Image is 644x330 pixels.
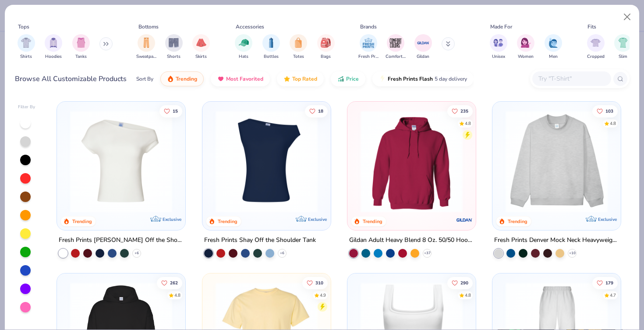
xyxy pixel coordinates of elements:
button: filter button [136,34,156,60]
div: filter for Fresh Prints [358,34,379,60]
div: Accessories [236,23,264,31]
div: filter for Totes [290,34,307,60]
div: filter for Slim [614,34,632,60]
span: Gildan [417,53,429,60]
span: Price [346,75,359,82]
button: filter button [165,34,183,60]
div: Browse All Customizable Products [15,74,127,84]
div: Made For [490,23,512,31]
img: Totes Image [294,38,303,48]
div: filter for Men [545,34,562,60]
button: filter button [414,34,432,60]
span: Shorts [167,53,180,60]
div: Gildan Adult Heavy Blend 8 Oz. 50/50 Hooded Sweatshirt [349,235,474,246]
span: Exclusive [598,216,617,222]
div: filter for Sweatpants [136,34,156,60]
div: Fresh Prints Shay Off the Shoulder Tank [204,235,316,246]
div: filter for Comfort Colors [386,34,406,60]
span: 235 [460,109,468,113]
span: Top Rated [292,75,317,82]
span: Fresh Prints [358,53,379,60]
img: Gildan logo [456,211,473,229]
button: filter button [358,34,379,60]
button: Most Favorited [211,71,270,86]
div: Fresh Prints [PERSON_NAME] Off the Shoulder Top [59,235,184,246]
span: 18 [318,109,323,113]
img: flash.gif [379,75,386,82]
img: Tanks Image [76,38,86,48]
span: Shirts [20,53,32,60]
button: filter button [192,34,210,60]
input: Try "T-Shirt" [538,74,605,84]
span: 310 [315,281,323,285]
span: + 10 [569,251,576,256]
span: Totes [293,53,304,60]
div: Bottoms [138,23,159,31]
button: filter button [317,34,335,60]
div: 4.7 [610,292,616,299]
button: Like [159,105,182,117]
div: Brands [360,23,377,31]
img: Shirts Image [21,38,31,48]
img: TopRated.gif [283,75,290,82]
img: Fresh Prints Image [362,36,375,50]
div: filter for Unisex [490,34,507,60]
div: Fits [587,23,596,31]
button: filter button [18,34,35,60]
div: 4.8 [174,292,180,299]
span: Slim [619,53,627,60]
button: filter button [614,34,632,60]
img: Women Image [521,38,531,48]
img: Bottles Image [266,38,276,48]
button: Like [447,105,473,117]
span: 5 day delivery [435,74,467,84]
span: Hats [239,53,248,60]
button: Price [331,71,365,86]
div: filter for Skirts [192,34,210,60]
img: Hoodies Image [49,38,58,48]
span: Exclusive [308,216,327,222]
span: Fresh Prints Flash [388,75,433,82]
img: 5716b33b-ee27-473a-ad8a-9b8687048459 [211,110,322,213]
img: Hats Image [239,38,249,48]
span: Tanks [75,53,87,60]
span: Unisex [492,53,505,60]
div: Fresh Prints Denver Mock Neck Heavyweight Sweatshirt [494,235,619,246]
div: 4.8 [465,120,471,127]
img: Skirts Image [196,38,206,48]
button: Trending [160,71,204,86]
img: Slim Image [618,38,628,48]
span: 262 [170,281,178,285]
div: filter for Women [517,34,534,60]
span: Hoodies [45,53,62,60]
span: 15 [173,109,178,113]
div: 4.9 [319,292,326,299]
button: Like [157,277,182,289]
img: Gildan Image [417,36,430,50]
span: Trending [176,75,197,82]
img: Bags Image [321,38,330,48]
img: f5d85501-0dbb-4ee4-b115-c08fa3845d83 [501,110,612,213]
button: filter button [545,34,562,60]
div: filter for Tanks [72,34,90,60]
span: 103 [605,109,613,113]
button: Like [447,277,473,289]
div: filter for Hats [235,34,252,60]
div: filter for Bags [317,34,335,60]
img: Shorts Image [169,38,179,48]
div: filter for Hoodies [45,34,62,60]
div: filter for Bottles [262,34,280,60]
div: 4.8 [465,292,471,299]
span: + 6 [280,251,284,256]
button: filter button [235,34,252,60]
button: filter button [386,34,406,60]
div: filter for Cropped [587,34,605,60]
span: Cropped [587,53,605,60]
span: Bottles [264,53,279,60]
img: Cropped Image [591,38,601,48]
button: Fresh Prints Flash5 day delivery [372,71,474,86]
button: filter button [262,34,280,60]
div: filter for Shirts [18,34,35,60]
span: Men [549,53,558,60]
button: filter button [72,34,90,60]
